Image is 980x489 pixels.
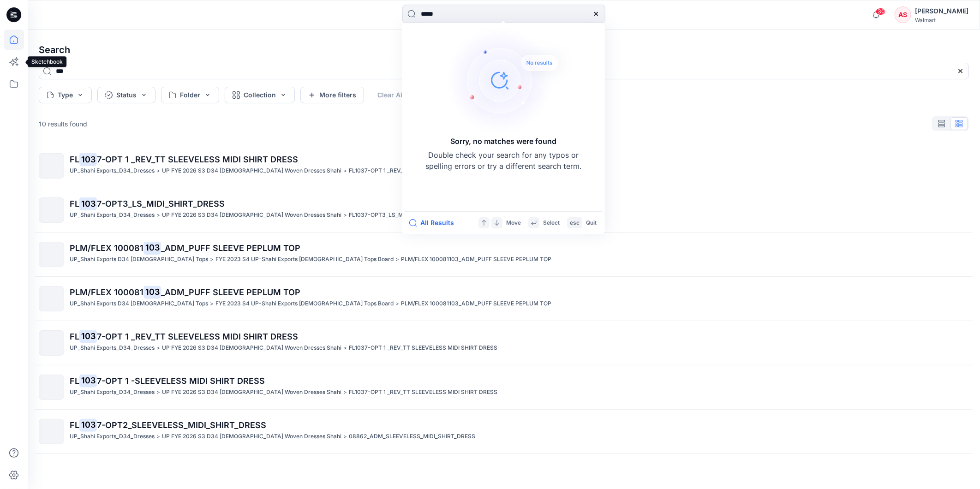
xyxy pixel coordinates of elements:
mark: 103 [79,418,97,431]
span: 7-OPT 1 _REV_TT SLEEVELESS MIDI SHIRT DRESS [97,332,298,341]
p: Quit [586,218,597,228]
span: 7-OPT2_SLEEVELESS_MIDI_SHIRT_DRESS [97,420,266,430]
p: FL1037-OPT 1 _REV_TT SLEEVELESS MIDI SHIRT DRESS [349,166,497,176]
p: 10 results found [39,119,87,129]
p: UP FYE 2026 S3 D34 Ladies Woven Dresses Shahi [162,166,341,176]
button: Collection [225,87,295,103]
p: > [343,388,347,397]
p: UP_Shahi Exports_D34_Dresses [70,388,155,397]
p: > [210,299,214,309]
p: UP FYE 2026 S3 D34 Ladies Woven Dresses Shahi [162,388,341,397]
span: 30 [876,8,886,15]
span: _ADM_PUFF SLEEVE PEPLUM TOP [161,243,300,253]
div: Walmart [915,17,968,24]
p: Move [506,218,521,228]
p: FL1037-OPT 1 _REV_TT SLEEVELESS MIDI SHIRT DRESS [349,343,497,353]
button: Status [97,87,155,103]
a: PLM/FLEX 100081103_ADM_PUFF SLEEVE PEPLUM TOPUP_Shahi Exports D34 [DEMOGRAPHIC_DATA] Tops>FYE 202... [33,280,974,317]
mark: 103 [79,374,97,387]
mark: 103 [79,197,97,210]
p: UP FYE 2026 S3 D34 Ladies Woven Dresses Shahi [162,432,341,441]
a: FL1037-OPT3_LS_MIDI_SHIRT_DRESSUP_Shahi Exports_D34_Dresses>UP FYE 2026 S3 D34 [DEMOGRAPHIC_DATA]... [33,192,974,228]
button: All Results [409,217,460,228]
span: 7-OPT 1 _REV_TT SLEEVELESS MIDI SHIRT DRESS [97,155,298,164]
h4: Search [31,37,976,63]
p: Double check your search for any typos or spelling errors or try a different search term. [425,149,582,172]
button: Type [39,87,92,103]
p: FYE 2023 S4 UP-Shahi Exports Ladies Tops Board [215,255,394,264]
p: FL1037-OPT3_LS_MIDI_SHIRT_DRESS [349,210,450,220]
mark: 103 [143,241,161,254]
p: > [343,432,347,441]
p: > [156,166,160,176]
a: FL1037-OPT 1 _REV_TT SLEEVELESS MIDI SHIRT DRESSUP_Shahi Exports_D34_Dresses>UP FYE 2026 S3 D34 [... [33,148,974,184]
p: > [156,432,160,441]
p: > [343,210,347,220]
span: PLM/FLEX 100081 [70,287,143,297]
p: > [343,166,347,176]
p: PLM/FLEX 100081103_ADM_PUFF SLEEVE PEPLUM TOP [401,299,551,309]
span: 7-OPT3_LS_MIDI_SHIRT_DRESS [97,199,225,209]
p: 08862_ADM_SLEEVELESS_MIDI_SHIRT_DRESS [349,432,475,441]
p: > [156,388,160,397]
p: > [395,255,399,264]
span: 7-OPT 1 -SLEEVELESS MIDI SHIRT DRESS [97,376,265,386]
p: FL1037-OPT 1 _REV_TT SLEEVELESS MIDI SHIRT DRESS [349,388,497,397]
p: > [343,343,347,353]
a: PLM/FLEX 100081103_ADM_PUFF SLEEVE PEPLUM TOPUP_Shahi Exports D34 [DEMOGRAPHIC_DATA] Tops>FYE 202... [33,236,974,273]
p: UP FYE 2026 S3 D34 Ladies Woven Dresses Shahi [162,343,341,353]
p: UP FYE 2026 S3 D34 Ladies Woven Dresses Shahi [162,210,341,220]
p: > [395,299,399,309]
p: > [210,255,214,264]
p: PLM/FLEX 100081103_ADM_PUFF SLEEVE PEPLUM TOP [401,255,551,264]
div: [PERSON_NAME] [915,6,968,17]
button: Folder [161,87,219,103]
p: esc [570,218,580,228]
span: FL [70,155,79,164]
p: UP_Shahi Exports_D34_Dresses [70,166,155,176]
p: UP_Shahi Exports_D34_Dresses [70,210,155,220]
a: FL1037-OPT 1 -SLEEVELESS MIDI SHIRT DRESSUP_Shahi Exports_D34_Dresses>UP FYE 2026 S3 D34 [DEMOGRA... [33,369,974,406]
h5: Sorry, no matches were found [450,136,556,147]
mark: 103 [143,286,161,298]
p: FYE 2023 S4 UP-Shahi Exports Ladies Tops Board [215,299,394,309]
p: UP_Shahi Exports_D34_Dresses [70,432,155,441]
span: FL [70,332,79,341]
mark: 103 [79,153,97,166]
p: > [156,210,160,220]
span: _ADM_PUFF SLEEVE PEPLUM TOP [161,287,300,297]
div: AS [895,6,911,23]
mark: 103 [79,330,97,343]
span: FL [70,376,79,386]
button: More filters [300,87,364,103]
p: UP_Shahi Exports_D34_Dresses [70,343,155,353]
p: UP_Shahi Exports D34 Ladies Tops [70,299,208,309]
span: PLM/FLEX 100081 [70,243,143,253]
p: UP_Shahi Exports D34 Ladies Tops [70,255,208,264]
span: FL [70,420,79,430]
a: FL1037-OPT2_SLEEVELESS_MIDI_SHIRT_DRESSUP_Shahi Exports_D34_Dresses>UP FYE 2026 S3 D34 [DEMOGRAPH... [33,413,974,450]
p: Select [543,218,560,228]
a: FL1037-OPT 1 _REV_TT SLEEVELESS MIDI SHIRT DRESSUP_Shahi Exports_D34_Dresses>UP FYE 2026 S3 D34 [... [33,325,974,361]
span: FL [70,199,79,209]
img: Sorry, no matches were found [446,25,575,136]
p: > [156,343,160,353]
